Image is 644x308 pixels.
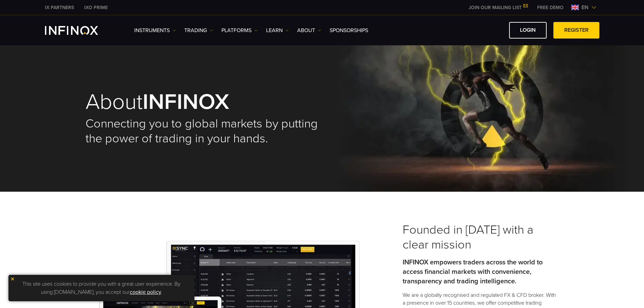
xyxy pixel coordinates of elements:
[45,26,114,35] a: INFINOX Logo
[40,4,79,11] a: INFINOX
[10,277,15,281] img: yellow close icon
[553,22,599,39] a: REGISTER
[134,26,176,34] a: Instruments
[532,4,569,11] a: INFINOX MENU
[79,4,113,11] a: INFINOX
[509,22,547,39] a: LOGIN
[184,26,213,34] a: TRADING
[579,3,591,11] span: en
[221,26,258,34] a: PLATFORMS
[403,258,559,286] p: INFINOX empowers traders across the world to access financial markets with convenience, transpare...
[403,222,559,252] h3: Founded in [DATE] with a clear mission
[86,91,322,113] h1: About
[86,116,322,146] h2: Connecting you to global markets by putting the power of trading in your hands.
[330,26,368,34] a: SPONSORSHIPS
[463,5,532,10] a: JOIN OUR MAILING LIST
[130,289,161,295] a: cookie policy
[297,26,321,34] a: ABOUT
[12,278,191,298] p: This site uses cookies to provide you with a great user experience. By using [DOMAIN_NAME], you a...
[266,26,289,34] a: Learn
[143,89,229,115] strong: INFINOX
